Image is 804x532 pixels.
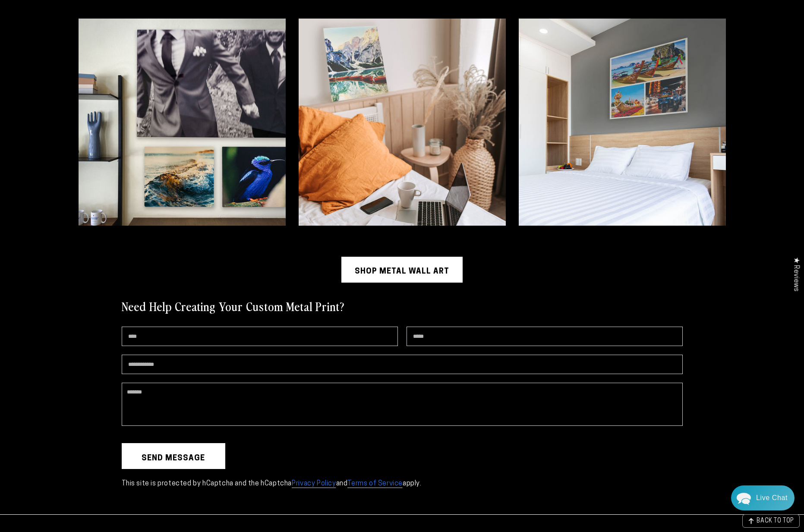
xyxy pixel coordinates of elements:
a: Privacy Policy [292,480,336,488]
div: Chat widget toggle [731,485,795,510]
div: Click to open Judge.me floating reviews tab [788,250,804,298]
button: Send message [122,443,225,469]
p: This site is protected by hCaptcha and the hCaptcha and apply. [122,478,683,490]
span: BACK TO TOP [757,518,794,524]
img: Bedroom workspace with mountain lake metal photo print on display – minimalist home office décor ... [299,19,506,226]
a: Shop Metal Wall Art [341,257,463,283]
a: Terms of Service [347,480,403,488]
h2: Need Help Creating Your Custom Metal Print? [122,298,344,314]
div: Contact Us Directly [756,485,788,510]
img: Custom Thailand travel collage metal print above modern hotel-style bed – premium aluminum photo ... [519,19,726,226]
